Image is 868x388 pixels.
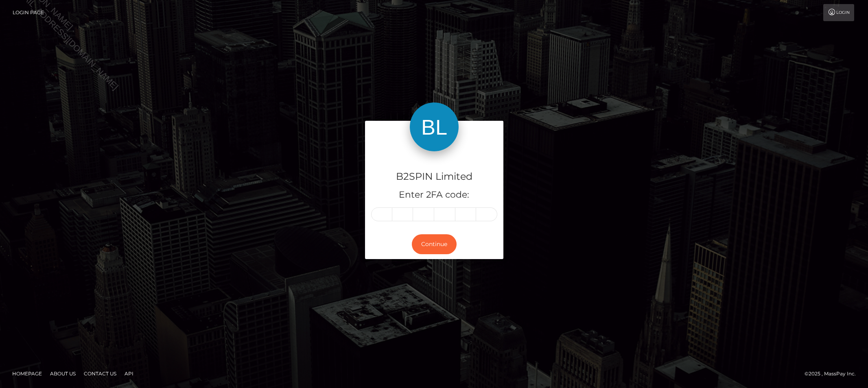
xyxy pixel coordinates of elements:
[371,189,497,201] h5: Enter 2FA code:
[823,4,854,21] a: Login
[47,367,79,380] a: About Us
[13,4,44,21] a: Login Page
[805,369,862,378] div: © 2025 , MassPay Inc.
[371,170,497,184] h4: B2SPIN Limited
[9,367,45,380] a: Homepage
[121,367,137,380] a: API
[81,367,120,380] a: Contact Us
[410,102,459,151] img: B2SPIN Limited
[412,234,457,254] button: Continue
